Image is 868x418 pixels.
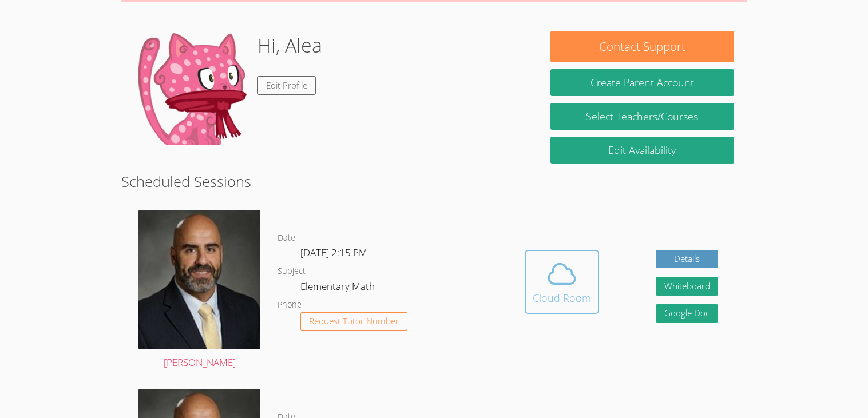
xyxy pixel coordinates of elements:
button: Cloud Room [525,250,599,314]
a: Edit Profile [257,76,316,95]
div: Cloud Room [533,290,591,306]
h2: Scheduled Sessions [121,170,746,192]
dt: Date [278,231,295,245]
dt: Subject [278,264,306,278]
img: default.png [134,31,248,145]
a: [PERSON_NAME] [138,210,260,371]
a: Select Teachers/Courses [550,103,734,130]
span: Request Tutor Number [309,317,399,325]
h1: Hi, Alea [257,31,322,60]
button: Create Parent Account [550,69,734,96]
dt: Phone [278,298,302,312]
a: Google Doc [656,304,719,323]
span: [DATE] 2:15 PM [300,246,367,259]
a: Details [656,250,719,269]
button: Contact Support [550,31,734,62]
button: Request Tutor Number [300,312,407,331]
a: Edit Availability [550,137,734,164]
dd: Elementary Math [300,278,377,298]
button: Whiteboard [656,277,719,296]
img: avatar.png [138,210,260,349]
